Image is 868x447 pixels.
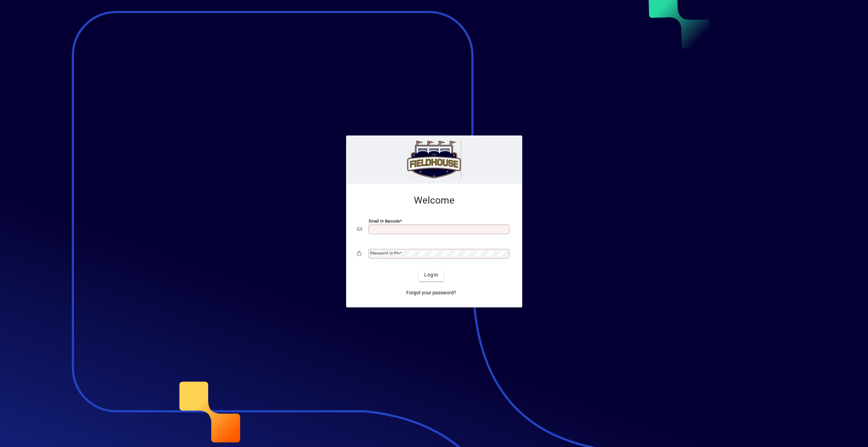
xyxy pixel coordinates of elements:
h2: Welcome [357,195,511,206]
button: Login [419,269,444,281]
span: Forgot your password? [406,289,456,296]
a: Forgot your password? [404,287,459,299]
span: Login [424,271,438,279]
mat-label: Email or Barcode [369,218,400,223]
mat-label: Password or Pin [370,251,400,255]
